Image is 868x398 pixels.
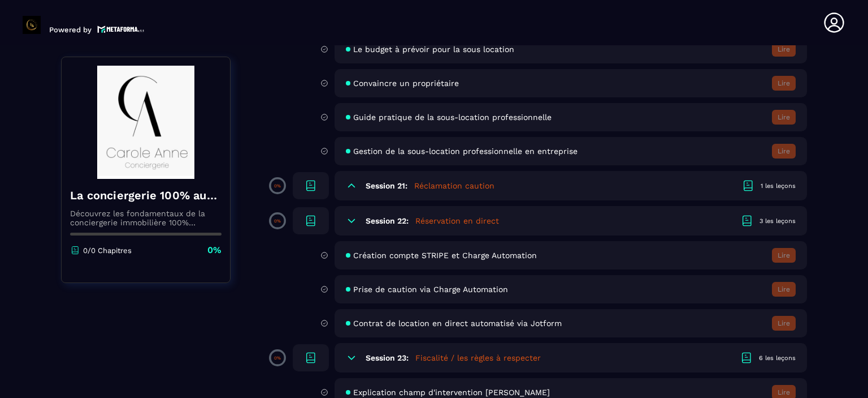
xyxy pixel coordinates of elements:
[353,285,508,294] span: Prise de caution via Charge Automation
[274,219,281,224] p: 0%
[70,187,222,203] h4: La conciergerie 100% automatisée
[772,110,796,125] button: Lire
[772,316,796,331] button: Lire
[274,183,281,189] p: 0%
[70,209,222,227] p: Découvrez les fondamentaux de la conciergerie immobilière 100% automatisée. Cette formation est c...
[353,388,550,397] span: Explication champ d'intervention [PERSON_NAME]
[366,181,407,190] h6: Session 21:
[23,16,41,34] img: logo-branding
[353,45,514,54] span: Le budget à prévoir pour la sous location
[759,354,796,362] div: 6 les leçons
[49,25,92,34] p: Powered by
[415,215,499,226] h5: Réservation en direct
[772,76,796,91] button: Lire
[353,319,562,328] span: Contrat de location en direct automatisé via Jotform
[761,182,796,190] div: 1 les leçons
[353,79,459,88] span: Convaincre un propriétaire
[207,244,222,256] p: 0%
[366,216,409,225] h6: Session 22:
[415,352,541,363] h5: Fiscalité / les règles à respecter
[772,282,796,297] button: Lire
[366,353,409,362] h6: Session 23:
[772,144,796,159] button: Lire
[274,356,281,361] p: 0%
[414,180,494,191] h5: Réclamation caution
[97,24,145,34] img: logo
[772,248,796,263] button: Lire
[353,147,578,156] span: Gestion de la sous-location professionnelle en entreprise
[70,66,222,179] img: banner
[759,217,796,225] div: 3 les leçons
[353,251,537,260] span: Création compte STRIPE et Charge Automation
[353,113,552,122] span: Guide pratique de la sous-location professionnelle
[772,42,796,57] button: Lire
[83,246,132,255] p: 0/0 Chapitres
